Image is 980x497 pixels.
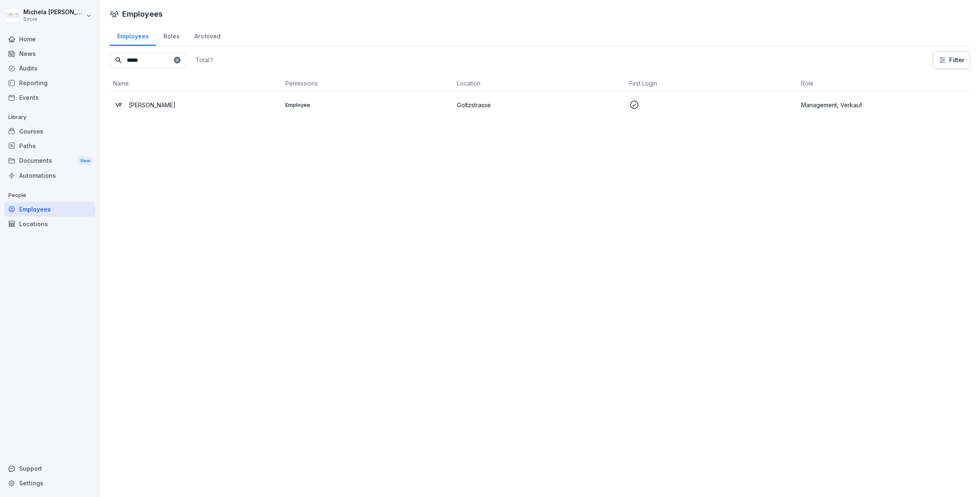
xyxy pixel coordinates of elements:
button: Filter [933,52,970,68]
th: First Login [626,76,798,91]
div: VF [113,99,125,111]
a: Employees [110,25,156,46]
p: Management, Verkauf [801,101,967,109]
th: Name [110,76,282,91]
h1: Employees [122,8,163,20]
a: News [4,46,95,61]
p: Sironi [23,16,84,22]
th: Role [798,76,970,91]
a: Audits [4,61,95,76]
th: Location [454,76,626,91]
p: Goltzstrasse [457,101,623,109]
p: [PERSON_NAME] [129,101,176,109]
th: Permissions [282,76,454,91]
p: Michela [PERSON_NAME] [23,9,84,16]
a: Paths [4,139,95,153]
a: Locations [4,217,95,231]
a: Roles [156,25,187,46]
a: Reporting [4,76,95,90]
div: New [78,156,93,166]
p: Library [4,111,95,124]
div: Filter [938,56,965,64]
a: Employees [4,202,95,217]
a: DocumentsNew [4,153,95,169]
a: Events [4,90,95,105]
div: Support [4,461,95,476]
a: Settings [4,476,95,490]
a: Automations [4,168,95,183]
p: Total: 1 [196,56,213,64]
p: People [4,189,95,202]
a: Home [4,32,95,46]
p: Employee [285,101,451,108]
a: Archived [187,25,228,46]
div: Documents [4,153,95,169]
a: Courses [4,124,95,139]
